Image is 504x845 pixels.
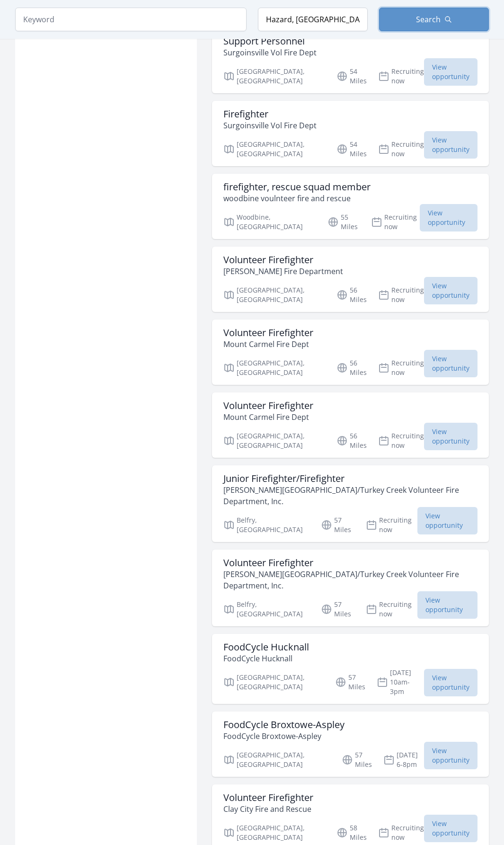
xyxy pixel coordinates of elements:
[223,473,477,484] h3: Junior Firefighter/Firefighter
[424,350,477,377] span: View opportunity
[223,516,309,534] p: Belfry, [GEOGRAPHIC_DATA]
[212,550,489,626] a: Volunteer Firefighter [PERSON_NAME][GEOGRAPHIC_DATA]/Turkey Creek Volunteer Fire Department, Inc....
[379,8,489,31] button: Search
[223,792,313,803] h3: Volunteer Firefighter
[223,668,324,696] p: [GEOGRAPHIC_DATA], [GEOGRAPHIC_DATA]
[424,742,477,769] span: View opportunity
[212,392,489,458] a: Volunteer Firefighter Mount Carmel Fire Dept [GEOGRAPHIC_DATA], [GEOGRAPHIC_DATA] 56 Miles Recrui...
[378,823,424,842] p: Recruiting now
[223,140,325,159] p: [GEOGRAPHIC_DATA], [GEOGRAPHIC_DATA]
[212,465,489,542] a: Junior Firefighter/Firefighter [PERSON_NAME][GEOGRAPHIC_DATA]/Turkey Creek Volunteer Fire Departm...
[223,750,330,769] p: [GEOGRAPHIC_DATA], [GEOGRAPHIC_DATA]
[223,266,343,277] p: [PERSON_NAME] Fire Department
[417,591,477,619] span: View opportunity
[420,204,477,231] span: View opportunity
[212,28,489,93] a: Support Personnel Surgoinsville Vol Fire Dept [GEOGRAPHIC_DATA], [GEOGRAPHIC_DATA] 54 Miles Recru...
[366,516,417,534] p: Recruiting now
[212,634,489,704] a: FoodCycle Hucknall FoodCycle Hucknall [GEOGRAPHIC_DATA], [GEOGRAPHIC_DATA] 57 Miles [DATE] 10am-3...
[377,668,424,696] p: [DATE] 10am-3pm
[223,213,316,231] p: Woodbine, [GEOGRAPHIC_DATA]
[321,516,354,534] p: 57 Miles
[223,254,343,266] h3: Volunteer Firefighter
[223,47,317,58] p: Surgoinsville Vol Fire Dept
[335,668,365,696] p: 57 Miles
[223,108,317,120] h3: Firefighter
[424,815,477,842] span: View opportunity
[424,277,477,304] span: View opportunity
[223,653,309,664] p: FoodCycle Hucknall
[371,213,420,231] p: Recruiting now
[212,101,489,166] a: Firefighter Surgoinsville Vol Fire Dept [GEOGRAPHIC_DATA], [GEOGRAPHIC_DATA] 54 Miles Recruiting ...
[378,67,424,86] p: Recruiting now
[416,14,441,25] span: Search
[223,600,309,619] p: Belfry, [GEOGRAPHIC_DATA]
[223,569,477,591] p: [PERSON_NAME][GEOGRAPHIC_DATA]/Turkey Creek Volunteer Fire Department, Inc.
[223,181,371,193] h3: firefighter, rescue squad member
[223,338,313,350] p: Mount Carmel Fire Dept
[223,193,371,204] p: woodbine voulnteer fire and rescue
[223,719,345,730] h3: FoodCycle Broxtowe-Aspley
[424,423,477,450] span: View opportunity
[321,600,354,619] p: 57 Miles
[212,247,489,312] a: Volunteer Firefighter [PERSON_NAME] Fire Department [GEOGRAPHIC_DATA], [GEOGRAPHIC_DATA] 56 Miles...
[223,36,317,47] h3: Support Personnel
[378,431,424,450] p: Recruiting now
[336,140,367,159] p: 54 Miles
[223,400,313,411] h3: Volunteer Firefighter
[424,58,477,86] span: View opportunity
[223,641,309,653] h3: FoodCycle Hucknall
[336,431,367,450] p: 56 Miles
[223,327,313,338] h3: Volunteer Firefighter
[223,730,345,742] p: FoodCycle Broxtowe-Aspley
[223,803,313,815] p: Clay City Fire and Rescue
[223,823,325,842] p: [GEOGRAPHIC_DATA], [GEOGRAPHIC_DATA]
[342,750,372,769] p: 57 Miles
[336,823,367,842] p: 58 Miles
[378,285,424,304] p: Recruiting now
[212,174,489,239] a: firefighter, rescue squad member woodbine voulnteer fire and rescue Woodbine, [GEOGRAPHIC_DATA] 5...
[336,67,367,86] p: 54 Miles
[223,411,313,423] p: Mount Carmel Fire Dept
[223,358,325,377] p: [GEOGRAPHIC_DATA], [GEOGRAPHIC_DATA]
[336,285,367,304] p: 56 Miles
[223,120,317,131] p: Surgoinsville Vol Fire Dept
[223,557,477,569] h3: Volunteer Firefighter
[212,320,489,385] a: Volunteer Firefighter Mount Carmel Fire Dept [GEOGRAPHIC_DATA], [GEOGRAPHIC_DATA] 56 Miles Recrui...
[383,750,424,769] p: [DATE] 6-8pm
[424,669,477,696] span: View opportunity
[223,67,325,86] p: [GEOGRAPHIC_DATA], [GEOGRAPHIC_DATA]
[258,8,368,31] input: Location
[336,358,367,377] p: 56 Miles
[378,358,424,377] p: Recruiting now
[366,600,417,619] p: Recruiting now
[327,213,360,231] p: 55 Miles
[223,484,477,507] p: [PERSON_NAME][GEOGRAPHIC_DATA]/Turkey Creek Volunteer Fire Department, Inc.
[424,131,477,159] span: View opportunity
[223,431,325,450] p: [GEOGRAPHIC_DATA], [GEOGRAPHIC_DATA]
[223,285,325,304] p: [GEOGRAPHIC_DATA], [GEOGRAPHIC_DATA]
[15,8,247,31] input: Keyword
[417,507,477,534] span: View opportunity
[212,712,489,777] a: FoodCycle Broxtowe-Aspley FoodCycle Broxtowe-Aspley [GEOGRAPHIC_DATA], [GEOGRAPHIC_DATA] 57 Miles...
[378,140,424,159] p: Recruiting now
